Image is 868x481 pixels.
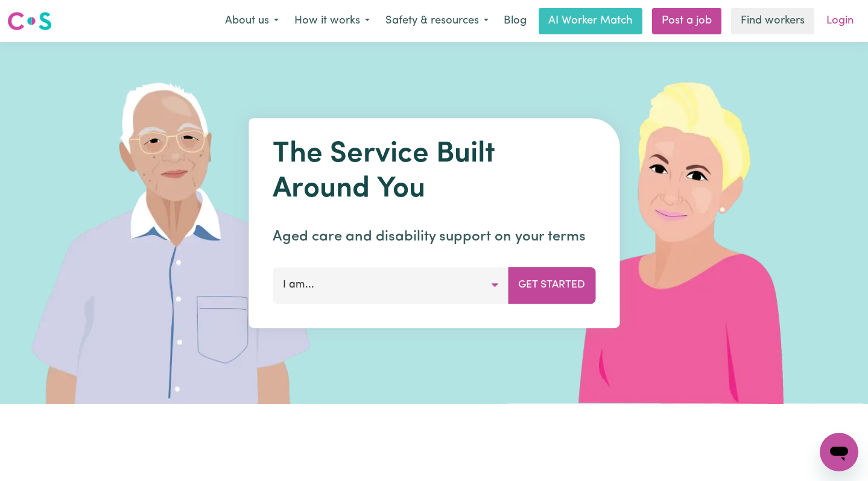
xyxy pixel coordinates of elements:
[508,267,595,303] button: Get Started
[273,137,595,207] h1: The Service Built Around You
[273,267,508,303] button: I am...
[820,433,858,471] iframe: Button to launch messaging window
[819,8,861,34] a: Login
[273,226,595,248] p: Aged care and disability support on your terms
[378,8,496,34] button: Safety & resources
[287,8,378,34] button: How it works
[496,8,534,34] a: Blog
[7,10,52,32] img: Careseekers logo
[217,8,287,34] button: About us
[539,8,642,34] a: AI Worker Match
[7,7,52,35] a: Careseekers logo
[652,8,721,34] a: Post a job
[731,8,814,34] a: Find workers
